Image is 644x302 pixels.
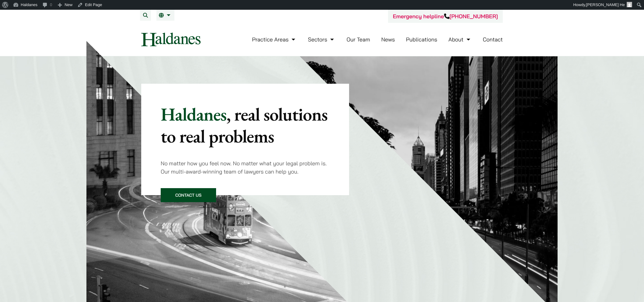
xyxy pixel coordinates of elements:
[347,36,370,43] a: Our Team
[140,10,151,21] button: Search
[141,33,201,46] img: Logo of Haldanes
[161,102,327,148] mark: , real solutions to real problems
[308,36,335,43] a: Sectors
[159,13,172,18] a: EN
[161,159,330,176] p: No matter how you feel now. No matter what your legal problem is. Our multi-award-winning team of...
[161,188,216,202] a: Contact Us
[252,36,297,43] a: Practice Areas
[448,36,471,43] a: About
[483,36,503,43] a: Contact
[381,36,395,43] a: News
[586,2,625,7] span: [PERSON_NAME] He
[406,36,437,43] a: Publications
[393,13,498,20] a: Emergency helpline[PHONE_NUMBER]
[161,103,330,147] p: Haldanes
